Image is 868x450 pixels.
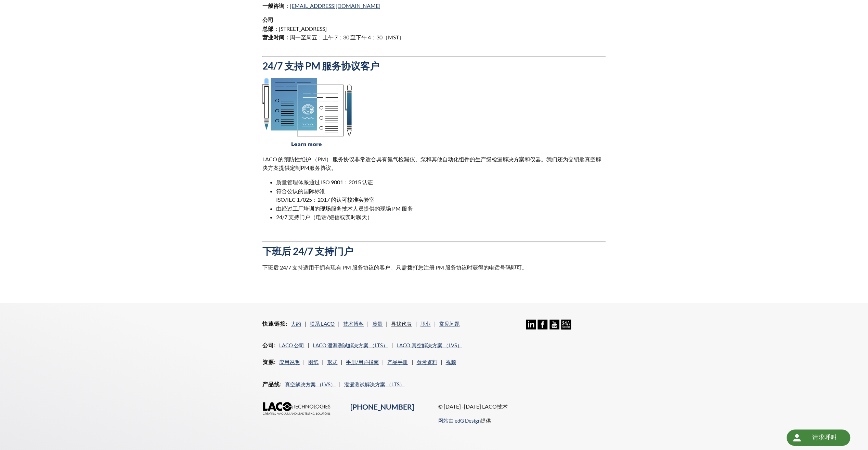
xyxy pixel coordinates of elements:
a: 职业 [420,321,430,327]
div: 请求呼叫 [805,429,843,445]
a: 产品手册 [387,359,408,365]
a: [PHONE_NUMBER] [350,402,414,411]
h4: 产品线 [262,381,282,388]
div: Request a Call [787,429,850,446]
a: 联系 LACO [310,321,335,327]
h4: 资源 [262,359,276,366]
li: 24/7 支持门户（电话/短信或实时聊天） [276,213,605,222]
img: 圆形按钮 [791,432,802,443]
a: 常见问题 [439,321,459,327]
a: 技术博客 [343,321,364,327]
a: LACO 泄漏测试解决方案 （LTS） [313,342,388,348]
li: 符合公认的国际标准 ISO/IEC 17025：2017 的认可校准实验室 [276,187,605,204]
h4: 公司 [262,342,276,349]
strong: 下班后 24/7 支持门户 [262,245,353,257]
strong: 一般咨询： [262,2,290,9]
li: 质量管理体系通过 ISO 9001：2015 认证 [276,178,605,187]
strong: 24/7 支持 PM 服务协议客户 [262,60,379,72]
a: 24/7 Support [561,324,571,330]
a: 真空解决方案 （LVS） [285,381,336,387]
li: 由经过工厂培训的现场服务技术人员提供的现场 PM 服务 [276,204,605,213]
a: 应用说明 [279,359,300,365]
a: 网站由 edG Design [438,417,481,424]
font: [STREET_ADDRESS] 周一至周五：上午 7：30 至下午 4：30（MST） [262,16,404,40]
a: 寻找代表 [391,321,412,327]
a: 泄漏测试解决方案 （LTS） [344,381,405,387]
a: LACO 公司 [279,342,304,348]
img: 24/7 支持图标 [561,320,571,329]
p: 下班后 24/7 支持适用于拥有现有 PM 服务协议的客户。只需拨打您注册 PM 服务协议时获得的电话号码即可。 [262,263,605,272]
a: 质量 [372,321,383,327]
a: 大约 [291,321,301,327]
strong: 营业时间： [262,34,290,40]
p: © [DATE] -[DATE] LACO技术 [438,402,606,411]
strong: 总部： [262,25,279,32]
a: 图纸 [308,359,319,365]
a: 形式 [327,359,337,365]
a: LACO 真空解决方案 （LVS） [397,342,462,348]
a: 视频 [445,359,456,365]
p: 提供 [438,416,491,425]
strong: 公司 [262,16,273,23]
a: 参考资料 [416,359,437,365]
a: [EMAIL_ADDRESS][DOMAIN_NAME] [290,2,380,9]
img: Asset_3.png [262,78,352,147]
a: 手册/用户指南 [346,359,379,365]
p: LACO 的预防性维护 （PM） 服务协议非常适合具有氦气检漏仪、泵和其他自动化组件的生产级检漏解决方案和仪器。我们还为交钥匙真空解决方案提供定制PM服务协议。 [262,155,605,172]
h4: 快速链接 [262,320,287,327]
